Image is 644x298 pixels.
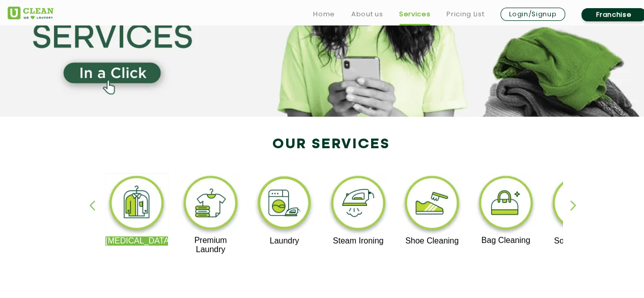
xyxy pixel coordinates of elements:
img: shoe_cleaning_11zon.webp [401,173,463,236]
p: Shoe Cleaning [401,236,463,246]
img: premium_laundry_cleaning_11zon.webp [179,173,242,236]
a: Home [313,8,335,20]
p: Bag Cleaning [474,236,537,245]
p: Steam Ironing [327,236,389,246]
img: steam_ironing_11zon.webp [327,173,389,236]
img: sofa_cleaning_11zon.webp [548,173,611,236]
a: Pricing List [446,8,484,20]
img: dry_cleaning_11zon.webp [105,173,168,236]
img: laundry_cleaning_11zon.webp [253,173,316,236]
img: bag_cleaning_11zon.webp [474,173,537,236]
p: [MEDICAL_DATA] [105,236,168,246]
p: Laundry [253,236,316,246]
a: Services [399,8,430,20]
img: UClean Laundry and Dry Cleaning [8,7,53,19]
a: About us [351,8,383,20]
p: Premium Laundry [179,236,242,254]
a: Login/Signup [500,8,565,21]
p: Sofa Cleaning [548,236,611,246]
